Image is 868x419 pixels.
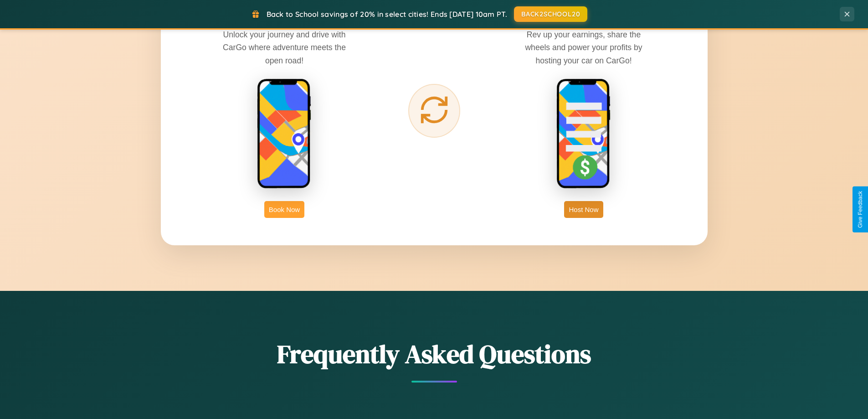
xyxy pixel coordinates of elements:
span: Back to School savings of 20% in select cities! Ends [DATE] 10am PT. [267,10,507,19]
img: host phone [556,78,611,190]
h2: Frequently Asked Questions [161,336,708,372]
p: Rev up your earnings, share the wheels and power your profits by hosting your car on CarGo! [515,28,652,67]
button: Host Now [564,201,603,218]
button: BACK2SCHOOL20 [514,6,587,22]
p: Unlock your journey and drive with CarGo where adventure meets the open road! [216,28,353,67]
button: Book Now [264,201,304,218]
div: Give Feedback [857,191,863,228]
img: rent phone [257,78,312,190]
